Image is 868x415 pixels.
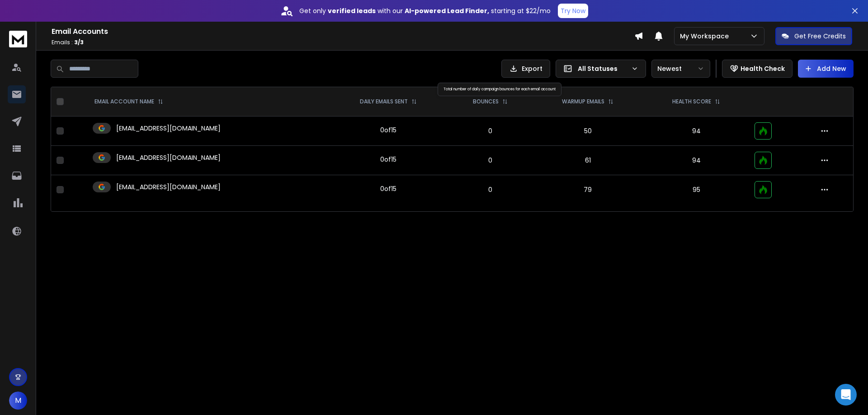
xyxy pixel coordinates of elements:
[74,38,84,46] span: 3 / 3
[454,126,527,135] p: 0
[405,6,489,15] strong: AI-powered Lead Finder,
[722,60,793,78] button: Health Check
[680,32,732,41] p: My Workspace
[454,156,527,165] p: 0
[578,64,627,73] p: All Statuses
[473,98,499,105] p: BOUNCES
[443,87,556,92] span: Total number of daily campaign bounces for each email account
[558,4,588,18] button: Try Now
[116,124,221,133] p: [EMAIL_ADDRESS][DOMAIN_NAME]
[775,27,852,45] button: Get Free Credits
[380,126,396,135] div: 0 of 15
[52,39,634,46] p: Emails :
[644,175,749,205] td: 95
[52,26,634,37] h1: Email Accounts
[328,6,376,15] strong: verified leads
[380,184,396,193] div: 0 of 15
[501,60,550,78] button: Export
[9,392,27,410] button: M
[741,64,785,73] p: Health Check
[644,117,749,146] td: 94
[798,60,854,78] button: Add New
[562,98,604,105] p: WARMUP EMAILS
[794,32,846,41] p: Get Free Credits
[672,98,711,105] p: HEALTH SCORE
[9,31,27,47] img: logo
[532,175,644,205] td: 79
[380,155,396,164] div: 0 of 15
[116,153,221,162] p: [EMAIL_ADDRESS][DOMAIN_NAME]
[835,384,857,406] div: Open Intercom Messenger
[116,182,221,191] p: [EMAIL_ADDRESS][DOMAIN_NAME]
[532,146,644,175] td: 61
[651,60,710,78] button: Newest
[360,98,408,105] p: DAILY EMAILS SENT
[561,6,585,15] p: Try Now
[644,146,749,175] td: 94
[299,6,551,15] p: Get only with our starting at $22/mo
[454,185,527,194] p: 0
[532,117,644,146] td: 50
[94,98,163,105] div: EMAIL ACCOUNT NAME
